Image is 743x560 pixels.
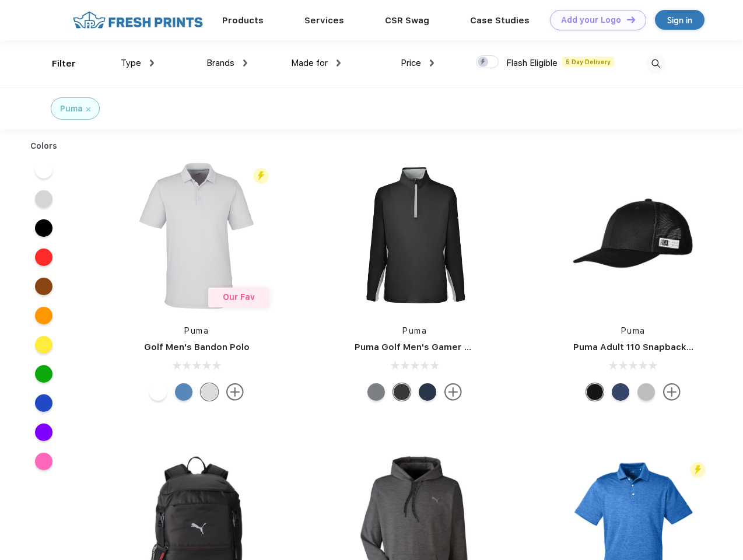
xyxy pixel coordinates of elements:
[86,107,90,111] img: filter_cancel.svg
[337,60,341,66] img: dropdown.png
[201,383,218,401] div: High Rise
[304,15,344,26] a: Services
[291,58,328,68] span: Made for
[655,10,705,30] a: Sign in
[223,292,255,302] span: Our Fav
[337,158,492,313] img: func=resize&h=266
[401,58,421,68] span: Price
[121,58,141,68] span: Type
[226,383,244,401] img: more.svg
[367,383,385,401] div: Quiet Shade
[627,16,635,23] img: DT
[586,383,604,401] div: Pma Blk with Pma Blk
[355,342,539,352] a: Puma Golf Men's Gamer Golf Quarter-Zip
[561,15,621,25] div: Add your Logo
[52,57,76,71] div: Filter
[612,383,629,401] div: Peacoat with Qut Shd
[184,326,209,335] a: Puma
[253,168,269,184] img: flash_active_toggle.svg
[430,60,434,66] img: dropdown.png
[506,58,558,68] span: Flash Eligible
[150,60,154,66] img: dropdown.png
[243,60,247,66] img: dropdown.png
[667,13,692,27] div: Sign in
[393,383,411,401] div: Puma Black
[69,10,206,30] img: fo%20logo%202.webp
[556,158,711,313] img: func=resize&h=266
[621,326,646,335] a: Puma
[385,15,429,26] a: CSR Swag
[562,57,614,67] span: 5 Day Delivery
[175,383,192,401] div: Lake Blue
[419,383,436,401] div: Navy Blazer
[22,140,66,152] div: Colors
[119,158,274,313] img: func=resize&h=266
[222,15,264,26] a: Products
[646,54,665,73] img: desktop_search.svg
[149,383,167,401] div: Bright White
[206,58,234,68] span: Brands
[637,383,655,401] div: Quarry with Brt Whit
[144,342,250,352] a: Golf Men's Bandon Polo
[663,383,681,401] img: more.svg
[444,383,462,401] img: more.svg
[690,462,706,478] img: flash_active_toggle.svg
[402,326,427,335] a: Puma
[60,103,83,115] div: Puma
